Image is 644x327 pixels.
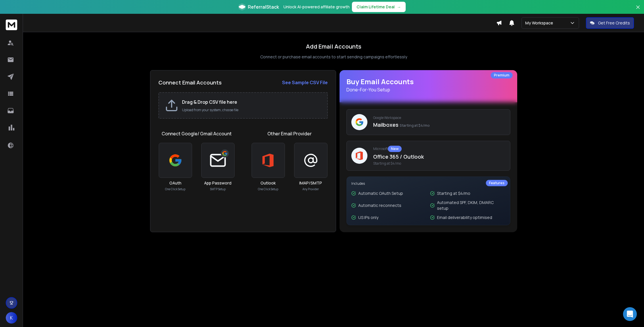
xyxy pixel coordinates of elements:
[346,86,510,93] p: Done-For-You Setup
[204,180,231,186] h3: App Password
[267,130,312,137] h1: Other Email Provider
[346,77,510,93] h1: Buy Email Accounts
[634,3,642,17] button: Close banner
[182,108,321,112] p: Upload from your system, choose file
[299,180,322,186] h3: IMAP/SMTP
[437,191,470,196] p: Starting at $4/mo
[260,54,407,60] p: Connect or purchase email accounts to start sending campaigns effortlessly
[162,130,232,137] h1: Connect Google/ Gmail Account
[373,146,505,152] p: Microsoft
[486,180,508,186] div: Features
[525,20,555,26] p: My Workspace
[283,4,350,10] p: Unlock AI-powered affiliate growth
[358,191,403,196] p: Automatic OAuth Setup
[6,312,17,324] button: K
[397,4,401,10] span: →
[358,215,378,220] p: US IPs only
[302,187,319,191] p: Any Provider
[165,187,185,191] p: One Click Setup
[282,79,328,86] a: See Sample CSV File
[182,99,321,105] h2: Drag & Drop CSV file here
[358,203,401,208] p: Automatic reconnects
[373,153,505,161] p: Office 365 / Outlook
[373,116,505,120] p: Google Workspace
[306,43,361,51] h1: Add Email Accounts
[586,17,634,29] button: Get Free Credits
[169,180,181,186] h3: OAuth
[158,78,222,86] h2: Connect Email Accounts
[491,72,513,78] div: Premium
[258,187,278,191] p: One Click Setup
[210,187,226,191] p: SMTP Setup
[437,200,505,211] p: Automated SPF, DKIM, DMARC setup
[400,123,430,128] span: Starting at $4/mo
[623,307,637,321] div: Open Intercom Messenger
[282,79,328,86] strong: See Sample CSV File
[388,146,402,152] div: New
[352,2,406,12] button: Claim Lifetime Deal→
[437,215,492,220] p: Email deliverability optimised
[373,161,505,166] span: Starting at $4/mo
[598,20,630,26] p: Get Free Credits
[248,3,279,10] span: ReferralStack
[351,181,505,186] p: Includes
[260,180,276,186] h3: Outlook
[373,121,505,129] p: Mailboxes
